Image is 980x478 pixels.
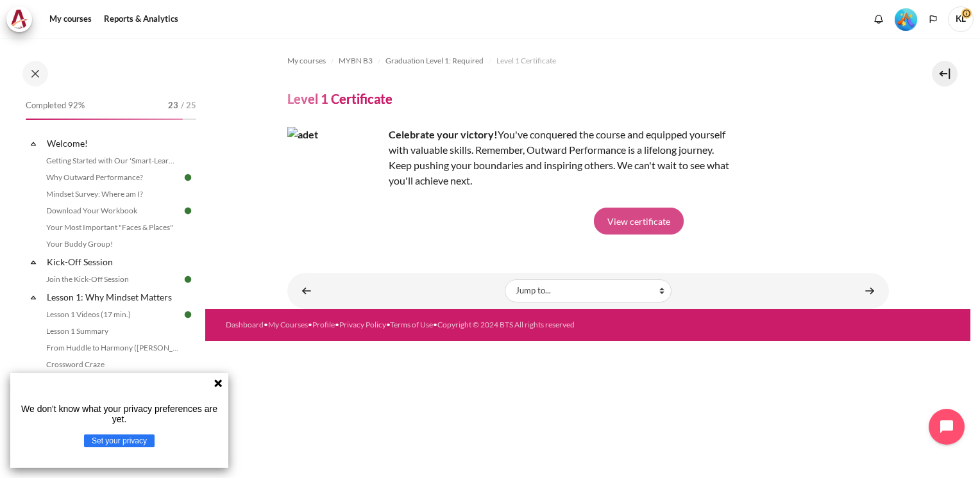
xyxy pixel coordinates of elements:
[287,51,889,71] nav: Navigation bar
[42,324,182,339] a: Lesson 1 Summary
[27,137,40,150] span: Collapse
[385,55,484,67] span: Graduation Level 1: Required
[226,320,264,329] a: Dashboard
[10,10,28,29] img: Architeck
[287,53,326,69] a: My courses
[42,340,182,356] a: From Huddle to Harmony ([PERSON_NAME]'s Story)
[895,7,917,31] div: Level #5
[287,90,393,107] h4: Level 1 Certificate
[42,203,182,218] a: Download Your Workbook
[496,55,556,67] span: Level 1 Certificate
[42,357,182,372] a: Crossword Craze
[857,278,883,303] a: Join Your Learning Lab Session #2 ►
[287,55,326,67] span: My courses
[45,288,182,306] a: Lesson 1: Why Mindset Matters
[45,6,96,32] a: My courses
[389,128,498,140] strong: Celebrate your victory!
[268,320,308,329] a: My Courses
[287,127,736,188] div: You've conquered the course and equipped yourself with valuable skills. Remember, Outward Perform...
[182,172,194,183] img: Done
[26,119,183,120] div: 92%
[181,99,196,112] span: / 25
[42,236,182,252] a: Your Buddy Group!
[15,404,223,424] p: We don't know what your privacy preferences are yet.
[182,205,194,217] img: Done
[182,274,194,285] img: Done
[287,127,384,223] img: adet
[42,220,182,235] a: Your Most Important "Faces & Places"
[42,170,182,185] a: Why Outward Performance?
[84,434,155,447] button: Set your privacy
[496,53,556,69] a: Level 1 Certificate
[339,55,373,67] span: MYBN B3
[27,256,40,268] span: Collapse
[6,6,38,32] a: Architeck Architeck
[45,253,182,270] a: Kick-Off Session
[594,208,684,235] a: View certificate
[895,8,917,31] img: Level #5
[99,6,183,32] a: Reports & Analytics
[27,291,40,304] span: Collapse
[42,153,182,169] a: Getting Started with Our 'Smart-Learning' Platform
[390,320,433,329] a: Terms of Use
[205,38,970,309] section: Content
[437,320,575,329] a: Copyright © 2024 BTS All rights reserved
[890,7,922,31] a: Level #5
[182,309,194,320] img: Done
[45,135,182,152] a: Welcome!
[948,6,974,32] span: KL
[869,10,888,29] div: Show notification window with no new notifications
[339,53,373,69] a: MYBN B3
[294,278,319,303] a: ◄ End-of-Program Feedback Survey
[26,99,85,112] span: Completed 92%
[226,319,623,331] div: • • • • •
[339,320,386,329] a: Privacy Policy
[168,99,178,112] span: 23
[948,6,974,32] a: User menu
[924,10,943,29] button: Languages
[42,272,182,287] a: Join the Kick-Off Session
[42,307,182,322] a: Lesson 1 Videos (17 min.)
[42,186,182,202] a: Mindset Survey: Where am I?
[312,320,335,329] a: Profile
[385,53,484,69] a: Graduation Level 1: Required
